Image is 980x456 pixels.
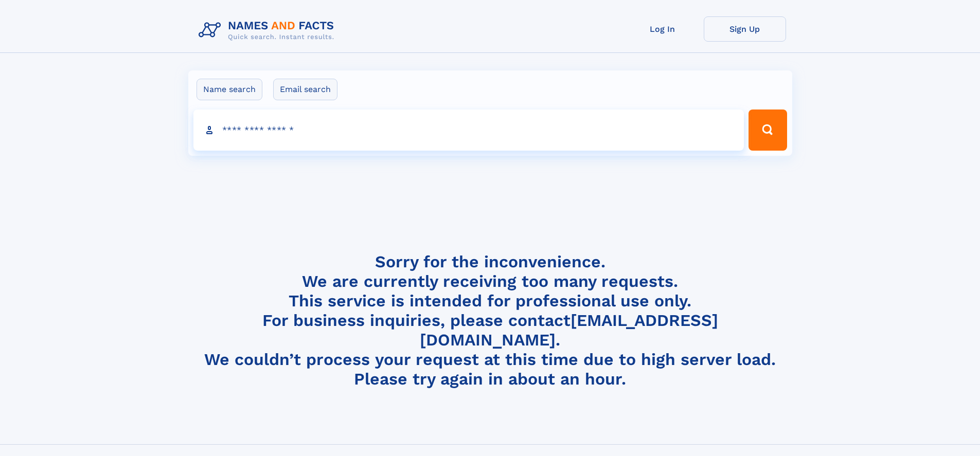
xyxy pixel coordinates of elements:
[197,79,262,100] label: Name search
[194,252,786,389] h4: Sorry for the inconvenience. We are currently receiving too many requests. This service is intend...
[194,16,343,44] img: Logo Names and Facts
[420,311,718,350] a: [EMAIL_ADDRESS][DOMAIN_NAME]
[704,16,786,42] a: Sign Up
[749,110,787,151] button: Search Button
[273,79,337,100] label: Email search
[621,16,704,42] a: Log In
[193,110,744,151] input: search input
